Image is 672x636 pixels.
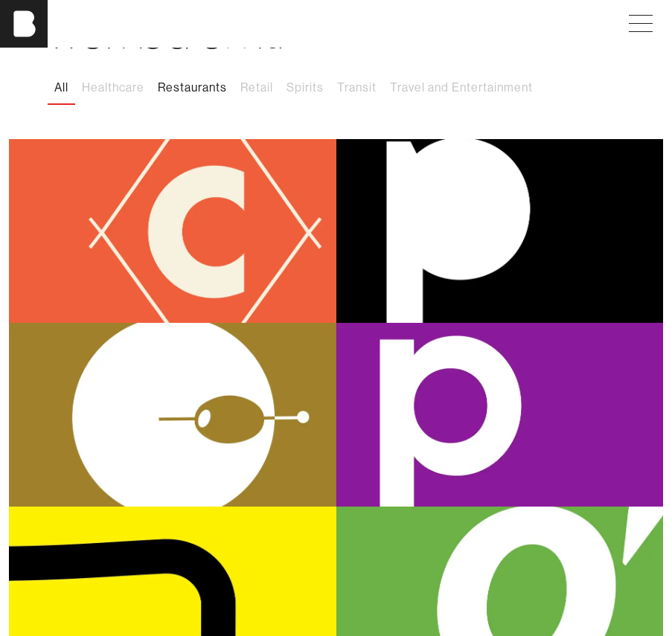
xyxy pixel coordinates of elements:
button: Travel and Entertainment [383,72,540,103]
button: All [48,72,75,103]
button: Transit [330,72,383,103]
button: Retail [234,72,280,103]
button: Spirits [280,72,330,103]
button: Healthcare [75,72,151,103]
button: Restaurants [151,72,234,103]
